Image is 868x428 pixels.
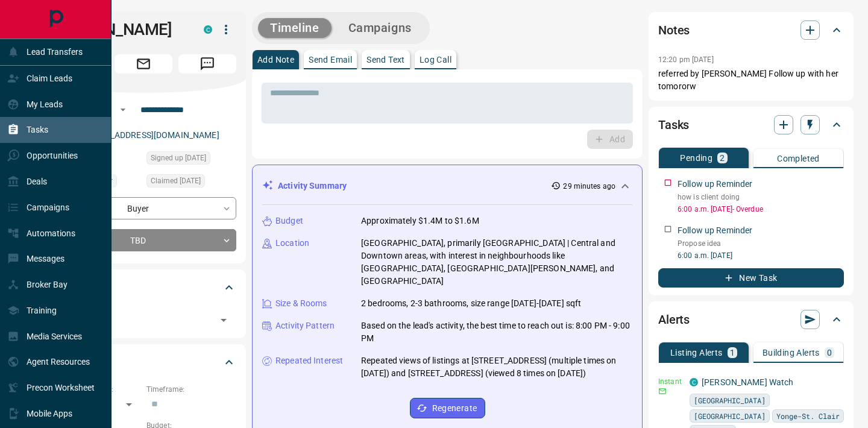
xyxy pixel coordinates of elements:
[361,297,581,310] p: 2 bedrooms, 2-3 bathrooms, size range [DATE]-[DATE] sqft
[658,310,690,329] h2: Alerts
[678,238,844,249] p: Propose idea
[275,354,343,367] p: Repeated Interest
[680,154,712,162] p: Pending
[257,55,294,64] p: Add Note
[151,175,201,187] span: Claimed [DATE]
[694,394,766,406] span: [GEOGRAPHIC_DATA]
[51,197,236,219] div: Buyer
[336,18,424,38] button: Campaigns
[146,151,236,168] div: Mon Apr 28 2025
[275,237,309,250] p: Location
[51,229,236,251] div: TBD
[361,319,632,345] p: Based on the lead's activity, the best time to reach out is: 8:00 PM - 9:00 PM
[275,215,303,227] p: Budget
[151,152,206,164] span: Signed up [DATE]
[420,55,451,64] p: Log Call
[115,54,172,74] span: Email
[658,268,844,288] button: New Task
[690,378,698,386] div: condos.ca
[278,180,347,192] p: Activity Summary
[361,215,479,227] p: Approximately $1.4M to $1.6M
[694,410,766,422] span: [GEOGRAPHIC_DATA]
[702,377,794,387] a: [PERSON_NAME] Watch
[678,178,752,190] p: Follow up Reminder
[678,250,844,261] p: 6:00 a.m. [DATE]
[658,115,689,134] h2: Tasks
[658,376,682,387] p: Instant
[658,16,844,45] div: Notes
[658,305,844,334] div: Alerts
[658,110,844,139] div: Tasks
[658,68,844,93] p: referred by [PERSON_NAME] Follow up with her tomororw
[275,297,327,310] p: Size & Rooms
[678,224,752,237] p: Follow up Reminder
[720,154,725,162] p: 2
[309,55,352,64] p: Send Email
[361,354,632,380] p: Repeated views of listings at [STREET_ADDRESS] (multiple times on [DATE]) and [STREET_ADDRESS] (v...
[215,312,232,329] button: Open
[776,410,840,422] span: Yonge-St. Clair
[658,387,667,395] svg: Email
[146,174,236,191] div: Mon Apr 28 2025
[51,20,186,39] h1: [PERSON_NAME]
[410,398,485,418] button: Regenerate
[178,54,236,74] span: Message
[777,154,820,163] p: Completed
[678,204,844,215] p: 6:00 a.m. [DATE] - Overdue
[258,18,332,38] button: Timeline
[83,130,219,140] a: [EMAIL_ADDRESS][DOMAIN_NAME]
[658,55,714,64] p: 12:20 pm [DATE]
[658,20,690,40] h2: Notes
[51,348,236,377] div: Criteria
[670,348,723,357] p: Listing Alerts
[678,192,844,203] p: how is client doing
[146,384,236,395] p: Timeframe:
[204,25,212,34] div: condos.ca
[275,319,335,332] p: Activity Pattern
[563,181,615,192] p: 29 minutes ago
[262,175,632,197] div: Activity Summary29 minutes ago
[366,55,405,64] p: Send Text
[827,348,832,357] p: 0
[51,273,236,302] div: Tags
[763,348,820,357] p: Building Alerts
[116,102,130,117] button: Open
[361,237,632,288] p: [GEOGRAPHIC_DATA], primarily [GEOGRAPHIC_DATA] | Central and Downtown areas, with interest in nei...
[730,348,735,357] p: 1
